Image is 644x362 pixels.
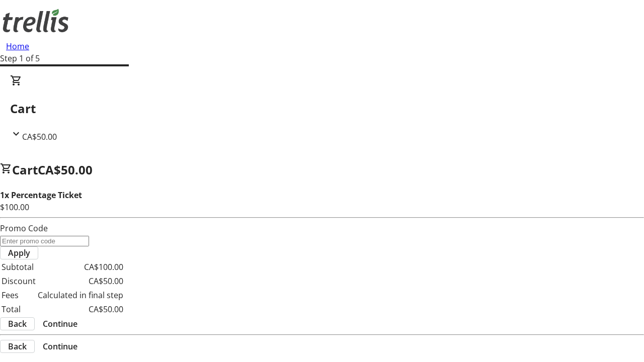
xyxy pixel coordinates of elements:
[37,303,124,316] td: CA$50.00
[37,289,124,302] td: Calculated in final step
[8,340,27,352] span: Back
[37,275,124,288] td: CA$50.00
[35,340,86,352] button: Continue
[8,318,27,330] span: Back
[1,289,36,302] td: Fees
[43,340,77,352] span: Continue
[22,131,57,142] span: CA$50.00
[8,247,30,259] span: Apply
[37,260,124,274] td: CA$100.00
[10,74,634,143] div: CartCA$50.00
[43,318,77,330] span: Continue
[38,161,93,178] span: CA$50.00
[35,318,86,330] button: Continue
[1,275,36,288] td: Discount
[10,100,634,118] h2: Cart
[12,161,38,178] span: Cart
[1,303,36,316] td: Total
[1,260,36,274] td: Subtotal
